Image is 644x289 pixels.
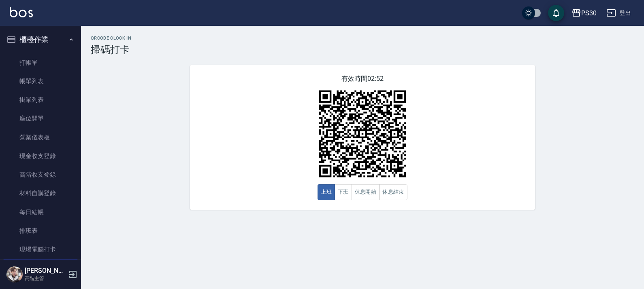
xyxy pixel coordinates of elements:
div: PS30 [581,8,597,18]
h3: 掃碼打卡 [91,44,634,55]
button: 櫃檯作業 [3,29,78,50]
a: 排班表 [3,221,78,240]
button: save [548,5,564,21]
a: 現金收支登錄 [3,147,78,165]
div: 有效時間 02:52 [190,65,535,210]
a: 掛單列表 [3,91,78,109]
button: 休息結束 [379,184,407,200]
button: PS30 [568,5,600,21]
a: 座位開單 [3,109,78,128]
a: 現場電腦打卡 [3,240,78,259]
h5: [PERSON_NAME] [25,267,66,275]
a: 營業儀表板 [3,128,78,147]
p: 高階主管 [25,275,66,282]
a: 打帳單 [3,53,78,72]
a: 高階收支登錄 [3,165,78,184]
button: 下班 [335,184,352,200]
img: Person [6,266,23,283]
button: 休息開始 [352,184,380,200]
img: Logo [10,7,33,17]
a: 帳單列表 [3,72,78,91]
h2: QRcode Clock In [91,36,634,41]
button: 登出 [603,6,634,21]
a: 每日結帳 [3,203,78,221]
a: 材料自購登錄 [3,184,78,203]
a: 掃碼打卡 [3,259,78,277]
button: 上班 [318,184,335,200]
